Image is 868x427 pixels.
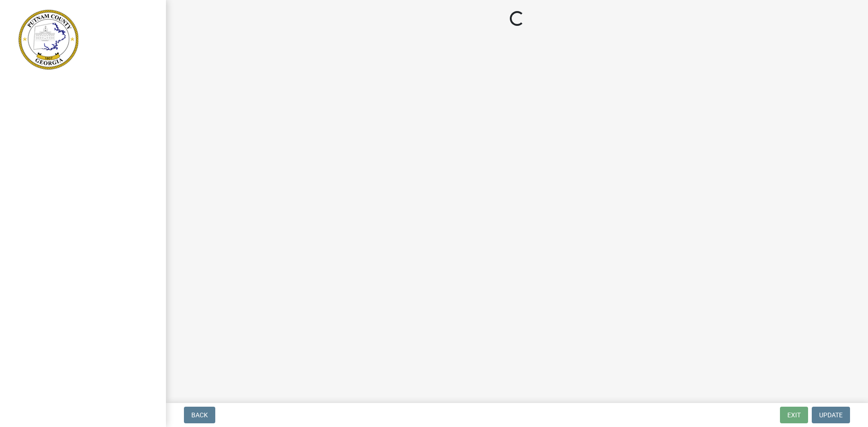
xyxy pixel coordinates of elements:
[191,411,208,419] span: Back
[18,10,78,70] img: Putnam County, Georgia
[184,407,215,423] button: Back
[819,411,843,419] span: Update
[812,407,850,423] button: Update
[780,407,808,423] button: Exit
